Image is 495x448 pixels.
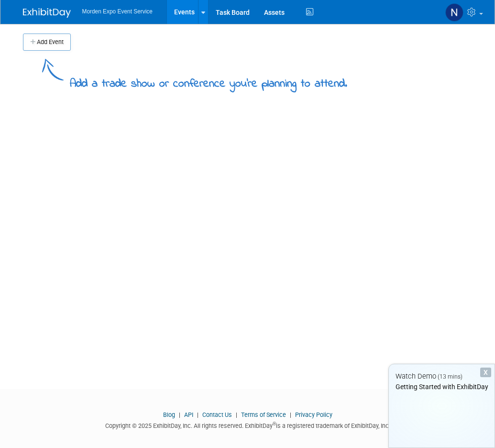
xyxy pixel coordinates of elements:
[287,411,294,418] span: |
[438,373,462,380] span: (13 mins)
[202,411,232,418] a: Contact Us
[163,411,175,418] a: Blog
[295,411,332,418] a: Privacy Policy
[241,411,286,418] a: Terms of Service
[184,411,193,418] a: API
[389,371,495,381] div: Watch Demo
[480,368,491,377] div: Dismiss
[70,69,347,92] div: Add a trade show or conference you're planning to attend.
[233,411,240,418] span: |
[23,34,71,51] button: Add Event
[82,8,153,15] span: Morden Expo Event Service
[445,3,463,22] img: Natasha Wallace
[195,411,201,418] span: |
[273,421,276,426] sup: ®
[176,411,183,418] span: |
[23,8,71,18] img: ExhibitDay
[389,382,495,392] div: Getting Started with ExhibitDay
